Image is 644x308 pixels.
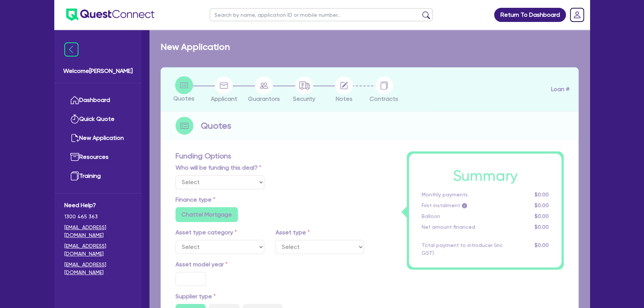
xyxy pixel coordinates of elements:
[64,213,132,221] span: 1300 465 363
[64,261,132,276] a: [EMAIL_ADDRESS][DOMAIN_NAME]
[494,8,566,22] a: Return To Dashboard
[70,171,79,180] img: training
[64,148,132,167] a: Resources
[70,153,79,161] img: resources
[567,5,587,25] a: Dropdown toggle
[70,134,79,142] img: new-application
[64,110,132,129] a: Quick Quote
[210,8,433,21] input: Search by name, application ID or mobile number...
[64,167,132,186] a: Training
[64,42,78,57] img: icon-menu-close
[64,242,132,258] a: [EMAIL_ADDRESS][DOMAIN_NAME]
[64,201,132,210] span: Need Help?
[64,224,132,239] a: [EMAIL_ADDRESS][DOMAIN_NAME]
[70,115,79,123] img: quick-quote
[66,9,154,21] img: quest-connect-logo-blue
[64,129,132,148] a: New Application
[63,67,133,76] span: Welcome [PERSON_NAME]
[64,91,132,110] a: Dashboard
